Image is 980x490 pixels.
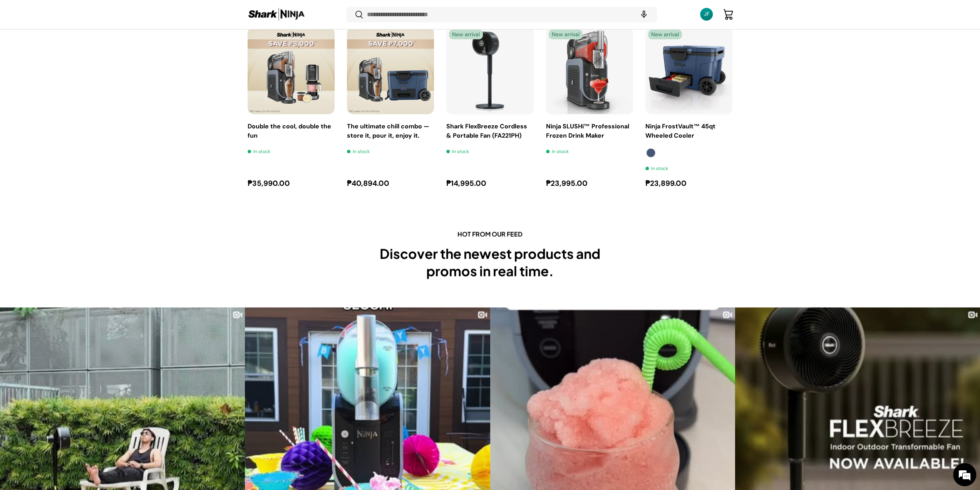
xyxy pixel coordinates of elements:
a: The ultimate chill combo — store it, pour it, enjoy it. [347,27,434,114]
a: Shark FlexBreeze Cordless & Portable Fan (FA221PH) [446,27,533,114]
a: The ultimate chill combo — store it, pour it, enjoy it. [347,122,429,140]
span: HOT FROM OUR FEED [457,229,523,239]
a: Ninja SLUSHi™ Professional Frozen Drink Maker [546,122,629,140]
img: Shark Ninja Philippines [248,7,305,22]
a: Shark FlexBreeze Cordless & Portable Fan (FA221PH) [446,122,527,140]
a: Ninja FrostVault™ 45qt Wheeled Cooler [645,27,732,114]
label: Lakeshore Blue [646,148,655,157]
a: Double the cool, double the fun [248,122,331,140]
span: New arrival [648,30,682,39]
a: Double the cool, double the fun [248,27,335,114]
speech-search-button: Search by voice [632,6,656,23]
a: Ninja FrostVault™ 45qt Wheeled Cooler [645,122,715,140]
span: New arrival [549,30,583,39]
span: New arrival [449,30,483,39]
span: Discover the newest products and promos in real time. [369,245,611,280]
div: JF [702,10,711,19]
a: JF [698,6,715,23]
a: Ninja SLUSHi™ Professional Frozen Drink Maker [546,27,633,114]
